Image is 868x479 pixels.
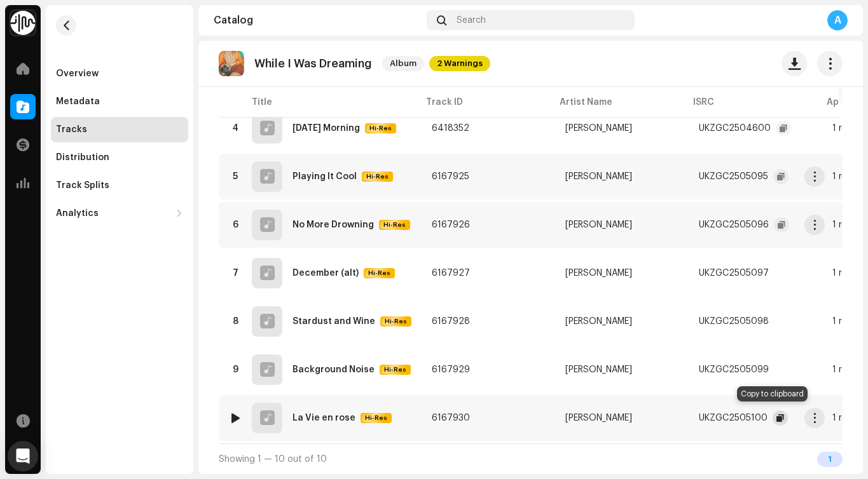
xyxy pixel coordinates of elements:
[365,269,394,278] span: Hi-Res
[565,269,679,278] span: Anna Katarina
[219,51,244,76] img: 15dd938b-bf26-49ca-9983-f397723b95f1
[457,15,486,25] span: Search
[432,124,469,133] span: 6418352
[51,173,188,198] re-m-nav-item: Track Splits
[565,220,679,229] span: Anna Katarina
[293,220,374,229] div: No More Drowning
[380,220,409,229] span: Hi-Res
[699,317,769,326] div: UKZGC2505098
[56,69,99,79] div: Overview
[381,365,410,374] span: Hi-Res
[565,317,679,326] span: Anna Katarina
[8,441,38,471] div: Open Intercom Messenger
[293,365,375,374] div: Background Noise
[432,269,470,278] span: 6167927
[293,269,359,278] div: December (alt)
[432,220,470,229] span: 6167926
[214,15,422,25] div: Catalog
[432,414,470,422] span: 6167930
[56,180,109,191] div: Track Splits
[565,365,679,374] span: Anna Katarina
[565,365,632,374] div: [PERSON_NAME]
[432,365,470,374] span: 6167929
[699,414,768,422] div: UKZGC2505100
[429,56,490,71] span: 2 Warnings
[51,61,188,86] re-m-nav-item: Overview
[565,414,679,422] span: Anna Katarina
[827,10,848,30] div: A
[565,124,632,133] div: [PERSON_NAME]
[565,317,632,326] div: [PERSON_NAME]
[382,317,410,326] span: Hi-Res
[565,172,632,181] div: [PERSON_NAME]
[51,201,188,226] re-m-nav-dropdown: Analytics
[293,172,357,181] div: Playing It Cool
[56,152,109,163] div: Distribution
[293,414,355,422] div: La Vie en rose
[817,452,843,467] div: 1
[565,414,632,422] div: [PERSON_NAME]
[382,56,424,71] span: Album
[699,269,769,278] div: UKZGC2505097
[699,220,769,229] div: UKZGC2505096
[432,317,470,326] span: 6167928
[363,172,392,181] span: Hi-Res
[565,269,632,278] div: [PERSON_NAME]
[366,124,395,133] span: Hi-Res
[219,455,327,464] span: Showing 1 — 10 out of 10
[56,125,87,135] div: Tracks
[699,124,771,133] div: UKZGC2504600
[362,414,390,422] span: Hi-Res
[51,145,188,170] re-m-nav-item: Distribution
[699,365,769,374] div: UKZGC2505099
[51,117,188,142] re-m-nav-item: Tracks
[432,172,469,181] span: 6167925
[699,172,768,181] div: UKZGC2505095
[56,208,99,219] div: Analytics
[565,124,679,133] span: Anna Katarina
[293,124,360,133] div: Saturday Morning
[10,10,36,36] img: 0f74c21f-6d1c-4dbc-9196-dbddad53419e
[565,220,632,229] div: [PERSON_NAME]
[51,89,188,114] re-m-nav-item: Metadata
[254,57,372,71] p: While I Was Dreaming
[293,317,375,326] div: Stardust and Wine
[565,172,679,181] span: Anna Katarina
[56,97,100,107] div: Metadata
